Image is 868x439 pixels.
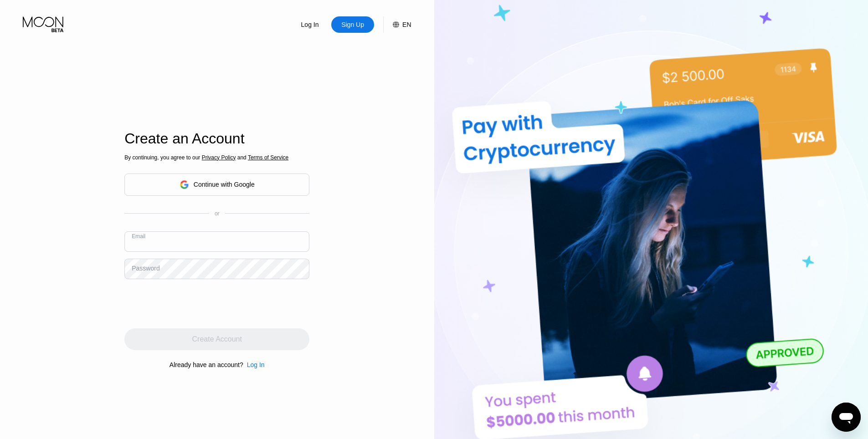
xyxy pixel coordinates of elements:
iframe: Кнопка запуска окна обмена сообщениями [832,403,861,432]
div: Log In [288,16,331,33]
span: Terms of Service [248,154,288,161]
div: Sign Up [331,16,374,33]
div: or [215,210,220,217]
div: Log In [300,20,320,29]
div: Continue with Google [194,181,255,188]
div: By continuing, you agree to our [124,154,309,161]
div: Already have an account? [169,361,243,368]
iframe: reCAPTCHA [124,286,263,322]
span: and [236,154,248,161]
span: Privacy Policy [202,154,236,161]
div: EN [402,21,411,28]
div: Log In [247,361,265,368]
div: Create an Account [124,130,309,147]
div: Email [132,233,145,240]
div: Log In [243,361,265,368]
div: Password [132,265,159,272]
div: Continue with Google [124,174,309,196]
div: EN [383,16,411,33]
div: Sign Up [340,20,365,29]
